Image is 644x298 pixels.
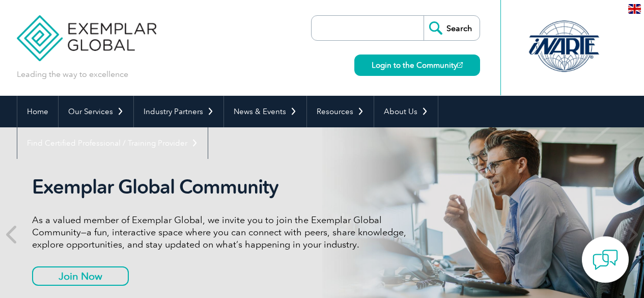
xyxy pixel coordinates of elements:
a: Resources [307,96,374,127]
img: contact-chat.png [593,247,618,273]
p: Leading the way to excellence [17,69,128,80]
a: Our Services [59,96,133,127]
a: Industry Partners [134,96,223,127]
a: Login to the Community [354,55,480,76]
img: open_square.png [457,62,463,68]
a: Home [17,96,58,127]
a: Join Now [32,266,129,286]
p: As a valued member of Exemplar Global, we invite you to join the Exemplar Global Community—a fun,... [32,214,414,251]
a: Find Certified Professional / Training Provider [17,127,208,159]
a: About Us [374,96,438,127]
a: News & Events [224,96,306,127]
input: Search [424,16,480,40]
h2: Exemplar Global Community [32,175,414,199]
img: en [628,4,641,14]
